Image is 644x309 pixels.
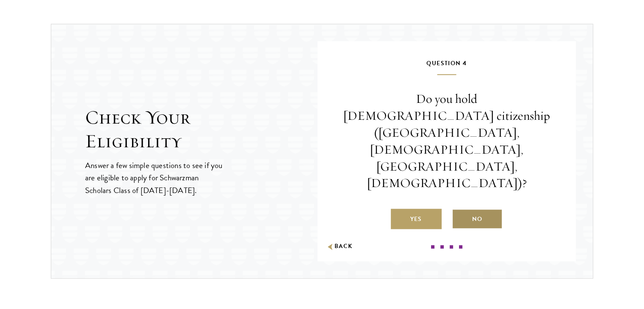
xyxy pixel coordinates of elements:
h2: Check Your Eligibility [85,106,318,153]
p: Do you hold [DEMOGRAPHIC_DATA] citizenship ([GEOGRAPHIC_DATA], [DEMOGRAPHIC_DATA], [GEOGRAPHIC_DA... [343,91,550,192]
label: Yes [391,209,442,229]
p: Answer a few simple questions to see if you are eligible to apply for Schwarzman Scholars Class o... [85,159,224,196]
label: No [452,209,503,229]
h5: Question 4 [343,58,550,75]
button: Back [326,242,353,251]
